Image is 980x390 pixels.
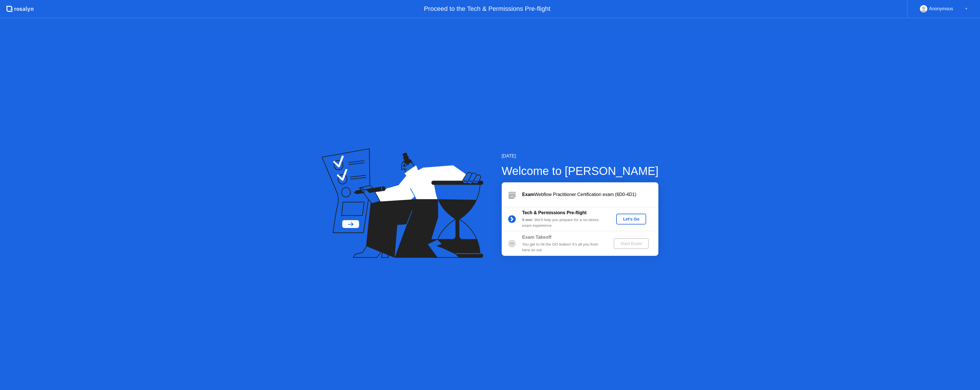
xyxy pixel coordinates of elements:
[616,241,646,246] div: Start Exam
[929,5,953,13] div: Anonymous
[522,217,604,229] div: : We’ll help you prepare for a no-stress exam experience
[522,242,604,253] div: You get to hit the GO button! It’s all you from here on out
[618,217,644,221] div: Let's Go
[965,5,968,13] div: ▼
[522,192,534,197] b: Exam
[616,214,646,224] button: Let's Go
[522,191,658,198] div: Webflow Practitioner Certification exam (6D0-4D1)
[502,162,659,179] div: Welcome to [PERSON_NAME]
[614,238,649,249] button: Start Exam
[502,153,659,160] div: [DATE]
[522,210,587,215] b: Tech & Permissions Pre-flight
[522,218,532,222] b: 5 min
[522,235,552,240] b: Exam Takeoff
